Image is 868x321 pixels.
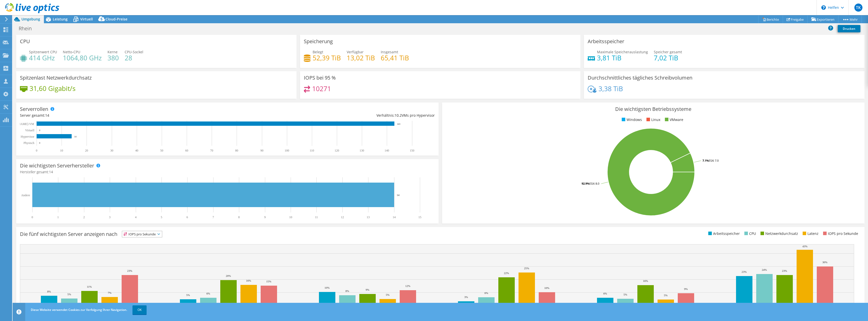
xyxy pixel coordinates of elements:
[402,113,435,118] font: VMs pro Hypervisor
[749,231,756,236] font: CPU
[484,291,488,294] text: 6%
[160,149,163,152] text: 50
[386,293,390,296] text: 5%
[264,215,266,219] text: 9
[850,17,858,22] font: Mehr
[161,215,162,219] text: 5
[405,284,410,287] text: 12%
[19,25,32,32] font: Rhein
[238,215,240,219] text: 8
[29,50,57,54] font: Spitzenwert CPU
[31,308,127,312] font: Diese Website verwendet Cookies zur Verfolgung Ihrer Navigation.
[127,269,132,272] text: 23%
[376,113,395,118] font: Verhältnis:
[30,84,75,93] font: 31,60 Gigabit/s
[47,290,51,293] text: 8%
[381,53,409,62] font: 65,41 TiB
[791,17,804,22] font: Freigabe
[36,149,37,152] text: 0
[20,106,48,112] font: Serverrollen
[108,291,112,294] text: 7%
[20,113,45,118] font: Server gesamt:
[713,231,740,236] font: Arbeitsspeicher
[654,50,682,54] font: Speicher gesamt
[597,53,621,62] font: 3,81 TiB
[843,27,855,31] font: Drucken
[57,215,59,219] text: 1
[582,182,589,185] tspan: 92.9%
[822,261,827,264] text: 30%
[588,74,692,81] font: Durchschnittliches tägliches Schreibvolumen
[347,50,364,54] font: Verfügbar
[709,159,719,162] tspan: ESXi 7.0
[347,53,375,62] font: 13,02 TiB
[135,149,138,152] text: 40
[767,17,779,22] font: Berichte
[856,5,861,10] font: TK
[285,149,289,152] text: 100
[107,50,118,54] font: Kerne
[366,288,369,291] text: 9%
[32,215,33,219] text: 0
[85,149,88,152] text: 20
[128,232,156,236] font: IOPS pro Sekunde
[312,84,331,93] font: 10271
[266,280,271,283] text: 15%
[20,74,92,81] font: Spitzenlast Netzwerkdurchsatz
[23,141,34,145] text: Physisch
[670,117,683,122] font: VMware
[597,50,648,54] font: Maximale Speicherauslastung
[125,53,132,62] font: 28
[393,215,396,219] text: 14
[464,295,468,299] text: 3%
[802,245,807,248] text: 43%
[817,17,834,22] font: Exportieren
[310,149,314,152] text: 110
[345,289,349,292] text: 8%
[397,123,400,125] text: 143
[742,270,747,273] text: 23%
[135,215,137,219] text: 4
[838,15,862,23] a: Mehr
[63,53,102,62] font: 1064,80 GHz
[524,267,529,270] text: 25%
[313,53,341,62] font: 52,39 TiB
[20,231,117,237] font: Die fünf wichtigsten Server anzeigen nach
[304,74,336,81] font: IOPS bei 95 %
[651,117,660,122] font: Linux
[623,293,627,296] text: 5%
[21,135,34,138] text: Hypervisor
[654,53,678,62] font: 7,02 TiB
[588,38,624,45] font: Arbeitsspeicher
[138,308,142,312] font: OK
[504,271,509,275] text: 22%
[783,15,808,23] a: Freigabe
[360,149,364,152] text: 130
[765,231,798,236] font: Netzwerkdurchsatz
[39,142,40,144] text: 0
[210,149,213,152] text: 70
[807,231,819,236] font: Latenz
[260,149,263,152] text: 90
[74,135,77,138] text: 14
[684,287,688,290] text: 9%
[381,50,398,54] font: Insgesamt
[838,25,860,32] a: Drucken
[643,279,648,282] text: 16%
[289,215,292,219] text: 10
[25,129,34,132] text: Virtuell
[20,169,49,174] font: Hersteller gesamt:
[702,159,709,162] tspan: 7.1%
[132,305,147,314] a: OK
[762,268,767,271] text: 24%
[110,149,113,152] text: 30
[186,293,190,297] text: 5%
[782,269,787,272] text: 23%
[105,17,127,21] font: Cloud-Preise
[206,292,210,295] text: 6%
[315,215,318,219] text: 11
[186,215,188,219] text: 6
[60,149,63,152] text: 10
[83,215,85,219] text: 2
[395,113,402,118] font: 10.2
